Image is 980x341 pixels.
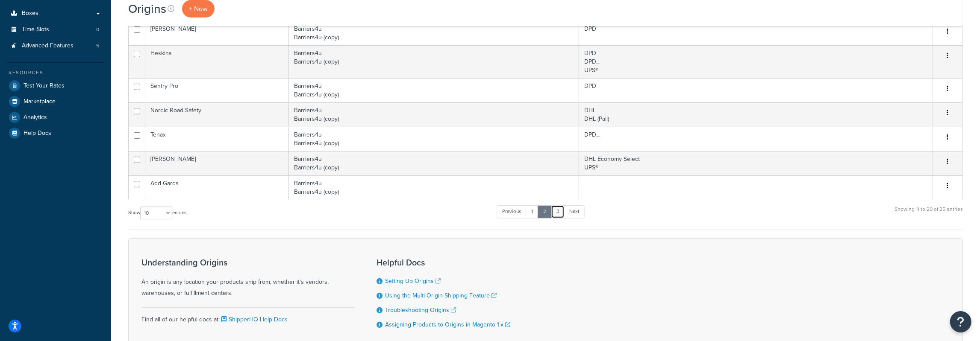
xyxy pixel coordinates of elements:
div: An origin is any location your products ship from, whether it's vendors, warehouses, or fulfillme... [141,258,355,299]
h3: Helpful Docs [377,258,510,267]
a: Next [564,205,585,218]
span: 0 [96,26,99,33]
a: Troubleshooting Origins [385,306,456,315]
a: 3 [551,205,565,218]
td: Heskins [145,45,289,78]
td: Barriers4u Barriers4u (copy) [289,78,579,102]
span: Test Your Rates [24,82,65,90]
select: Showentries [140,207,172,219]
a: Time Slots 0 [6,22,105,38]
td: DPD_ [579,127,933,151]
td: Barriers4u Barriers4u (copy) [289,127,579,151]
li: Advanced Features [6,38,105,54]
a: Analytics [6,110,105,125]
a: 2 [538,205,552,218]
label: Show entries [128,207,186,219]
h1: Origins [128,0,166,17]
td: Sentry Pro [145,78,289,102]
a: Marketplace [6,94,105,109]
span: Time Slots [22,26,49,33]
button: Open Resource Center [950,311,971,332]
span: + New [189,4,208,14]
div: Resources [6,69,105,76]
a: Help Docs [6,125,105,141]
a: 1 [526,205,539,218]
td: Add Gards [145,175,289,200]
span: Analytics [24,114,47,121]
li: Time Slots [6,22,105,38]
div: Showing 11 to 20 of 25 entries [895,204,963,223]
a: Advanced Features 5 [6,38,105,54]
td: DPD [579,78,933,102]
td: Tenax [145,127,289,151]
h3: Understanding Origins [141,258,355,267]
a: Assigning Products to Origins in Magento 1.x [385,320,510,329]
td: Nordic Road Safety [145,102,289,127]
span: Marketplace [24,98,56,105]
td: DHL Economy Select UPS® [579,151,933,175]
span: Help Docs [24,130,51,137]
td: Barriers4u Barriers4u (copy) [289,45,579,78]
span: Advanced Features [22,42,74,50]
div: Find all of our helpful docs at: [141,307,355,325]
td: DPD [579,21,933,45]
a: ShipperHQ Help Docs [220,315,288,324]
a: Previous [497,205,527,218]
a: Boxes [6,6,105,21]
a: Using the Multi-Origin Shipping Feature [385,291,497,300]
span: 5 [96,42,99,50]
td: DHL DHL (Pall) [579,102,933,127]
td: [PERSON_NAME] [145,21,289,45]
a: Setting Up Origins [385,277,441,286]
td: DPD DPD_ UPS® [579,45,933,78]
td: Barriers4u Barriers4u (copy) [289,151,579,175]
td: [PERSON_NAME] [145,151,289,175]
span: Boxes [22,10,38,17]
a: Test Your Rates [6,78,105,93]
td: Barriers4u Barriers4u (copy) [289,102,579,127]
td: Barriers4u Barriers4u (copy) [289,175,579,200]
td: Barriers4u Barriers4u (copy) [289,21,579,45]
